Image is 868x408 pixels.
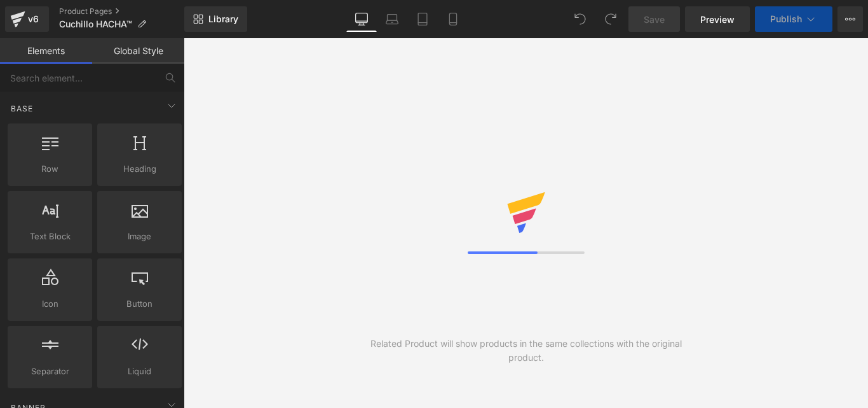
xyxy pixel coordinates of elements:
[407,6,438,32] a: Tablet
[685,6,750,32] a: Preview
[101,365,178,378] span: Liquid
[644,13,665,26] span: Save
[11,162,88,176] span: Row
[10,102,34,115] span: Base
[184,6,247,32] a: New Library
[11,297,88,311] span: Icon
[346,6,377,32] a: Desktop
[755,6,832,32] button: Publish
[11,365,88,378] span: Separator
[770,14,802,24] span: Publish
[355,337,697,365] div: Related Product will show products in the same collections with the original product.
[567,6,593,32] button: Undo
[208,13,238,25] span: Library
[101,230,178,243] span: Image
[377,6,407,32] a: Laptop
[101,162,178,176] span: Heading
[837,6,863,32] button: More
[5,6,49,32] a: v6
[59,6,184,17] a: Product Pages
[101,297,178,311] span: Button
[25,11,41,27] div: v6
[92,38,184,64] a: Global Style
[598,6,623,32] button: Redo
[438,6,468,32] a: Mobile
[59,19,132,29] span: Cuchillo HACHA™
[700,13,735,26] span: Preview
[11,230,88,243] span: Text Block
